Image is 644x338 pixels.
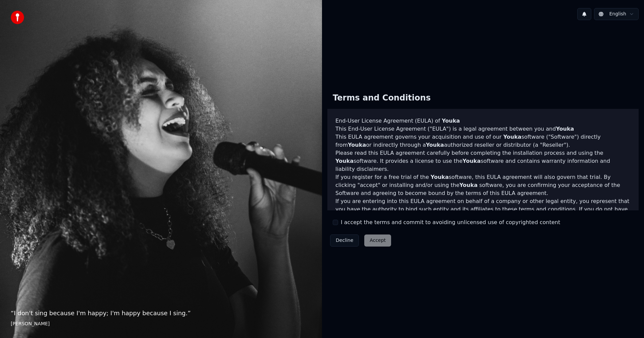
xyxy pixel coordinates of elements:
[348,142,366,148] span: Youka
[442,118,460,124] span: Youka
[335,117,631,125] h3: End-User License Agreement (EULA) of
[11,321,311,327] footer: [PERSON_NAME]
[463,158,481,164] span: Youka
[335,149,631,173] p: Please read this EULA agreement carefully before completing the installation process and using th...
[11,309,311,318] p: “ I don't sing because I'm happy; I'm happy because I sing. ”
[460,182,478,188] span: Youka
[11,11,24,24] img: youka
[335,125,631,133] p: This End-User License Agreement ("EULA") is a legal agreement between you and
[335,133,631,149] p: This EULA agreement governs your acquisition and use of our software ("Software") directly from o...
[426,142,444,148] span: Youka
[431,174,449,180] span: Youka
[330,234,359,247] button: Decline
[335,173,631,197] p: If you register for a free trial of the software, this EULA agreement will also govern that trial...
[335,197,631,229] p: If you are entering into this EULA agreement on behalf of a company or other legal entity, you re...
[335,158,354,164] span: Youka
[556,126,574,132] span: Youka
[327,87,436,109] div: Terms and Conditions
[341,218,560,226] label: I accept the terms and commit to avoiding unlicensed use of copyrighted content
[503,134,521,140] span: Youka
